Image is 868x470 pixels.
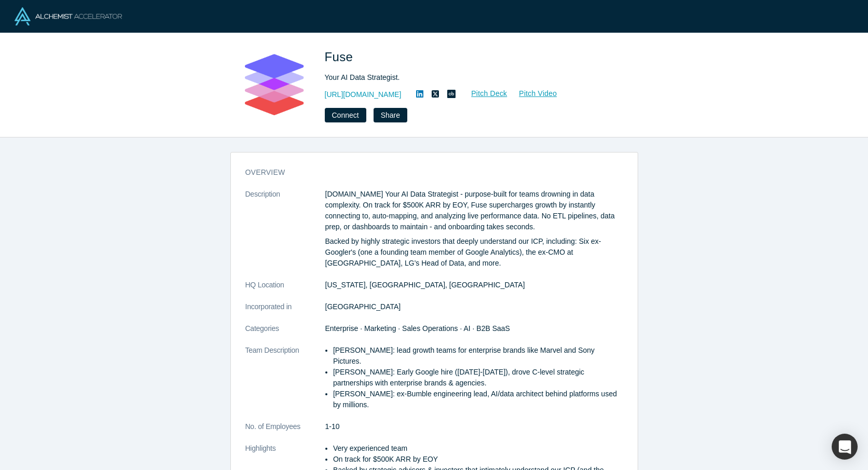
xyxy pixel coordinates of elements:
a: Pitch Deck [460,88,507,100]
li: [PERSON_NAME]: lead growth teams for enterprise brands like Marvel and Sony Pictures. [333,345,623,367]
dt: Incorporated in [245,301,325,323]
li: [PERSON_NAME]: Early Google hire ([DATE]-[DATE]), drove C-level strategic partnerships with enter... [333,367,623,389]
span: Fuse [325,50,357,64]
li: Very experienced team [333,443,623,454]
span: Enterprise · Marketing · Sales Operations · AI · B2B SaaS [325,324,510,333]
dt: Description [245,189,325,280]
div: Your AI Data Strategist. [325,72,615,83]
a: Pitch Video [507,88,557,100]
img: Alchemist Logo [15,7,122,25]
button: Share [374,108,407,122]
dt: HQ Location [245,280,325,301]
img: Fuse's Logo [238,48,310,120]
dt: Team Description [245,345,325,421]
dd: [GEOGRAPHIC_DATA] [325,301,623,312]
p: [DOMAIN_NAME] Your AI Data Strategist - purpose-built for teams drowning in data complexity. On t... [325,189,623,232]
button: Connect [325,108,366,122]
dt: Categories [245,323,325,345]
dd: [US_STATE], [GEOGRAPHIC_DATA], [GEOGRAPHIC_DATA] [325,280,623,291]
li: On track for $500K ARR by EOY [333,454,623,465]
dd: 1-10 [325,421,623,432]
a: [URL][DOMAIN_NAME] [325,89,402,100]
dt: No. of Employees [245,421,325,443]
h3: overview [245,167,609,178]
li: [PERSON_NAME]: ex-Bumble engineering lead, AI/data architect behind platforms used by millions. [333,389,623,410]
p: Backed by highly strategic investors that deeply understand our ICP, including: Six ex-Googler's ... [325,236,623,269]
